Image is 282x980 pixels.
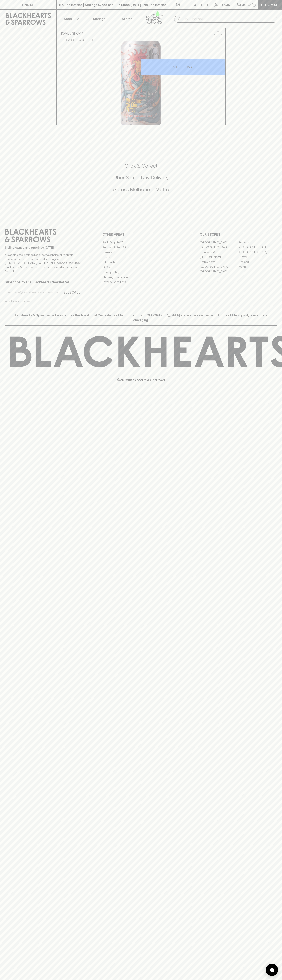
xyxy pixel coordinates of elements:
[62,288,82,297] button: SUBSCRIBE
[184,16,274,22] input: Try "Pinot noir"
[57,10,85,28] button: Shop
[238,254,277,259] a: Fitzroy
[200,240,238,245] a: [GEOGRAPHIC_DATA]
[60,32,69,35] a: HOME
[113,10,141,28] a: Stores
[5,280,82,285] p: Subscribe to The Blackhearts Newsletter
[85,10,113,28] a: Tastings
[8,313,274,322] p: Blackhearts & Sparrows acknowledges the traditional Custodians of land throughout [GEOGRAPHIC_DAT...
[102,265,180,270] a: FAQ's
[5,299,82,303] p: We will never spam you
[102,232,180,237] p: OTHER AREAS
[200,269,238,274] a: [GEOGRAPHIC_DATA]
[270,968,274,972] img: bubble-icon
[238,245,277,250] a: [GEOGRAPHIC_DATA]
[102,275,180,279] a: Shipping Information
[92,16,105,21] p: Tastings
[194,2,209,7] p: Wishlist
[102,255,180,260] a: Contact Us
[200,250,238,254] a: Brunswick West
[122,16,132,21] p: Stores
[5,163,277,169] h5: Click & Collect
[237,2,246,7] p: $0.00
[200,232,277,237] p: OUR STORES
[22,2,34,7] p: FIND US
[8,289,62,296] input: e.g. jane@blackheartsandsparrows.com.au
[238,240,277,245] a: Braddon
[57,41,225,125] img: 77857.png
[102,270,180,275] a: Privacy Policy
[253,4,255,6] p: 0
[102,250,180,255] a: Careers
[212,29,224,40] button: Add to wishlist
[5,174,277,181] h5: Uber Same-Day Delivery
[5,186,277,193] h5: Across Melbourne Metro
[5,246,82,250] p: Sibling owned and run since [DATE]
[72,32,81,35] a: SHOP
[173,65,194,69] p: ADD TO CART
[66,38,93,42] button: Add to wishlist
[238,250,277,254] a: [GEOGRAPHIC_DATA]
[44,261,81,265] strong: Liquor License #32064953
[5,146,277,214] div: Call to action block
[200,264,238,269] a: [GEOGRAPHIC_DATA]
[64,16,72,21] p: Shop
[200,254,238,259] a: [PERSON_NAME]
[238,264,277,269] a: Prahran
[141,59,225,75] button: ADD TO CART
[102,260,180,265] a: Gift Cards
[102,245,180,250] a: Business & Bulk Gifting
[5,253,82,273] p: It is against the law to sell or supply alcohol to, or to obtain alcohol on behalf of a person un...
[220,2,230,7] p: Login
[102,280,180,285] a: Terms & Conditions
[200,259,238,264] a: Fitzroy North
[200,245,238,250] a: [GEOGRAPHIC_DATA]
[63,290,80,295] p: SUBSCRIBE
[238,259,277,264] a: Geelong
[102,240,180,245] a: Bottle Drop FAQ's
[261,2,279,7] p: Checkout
